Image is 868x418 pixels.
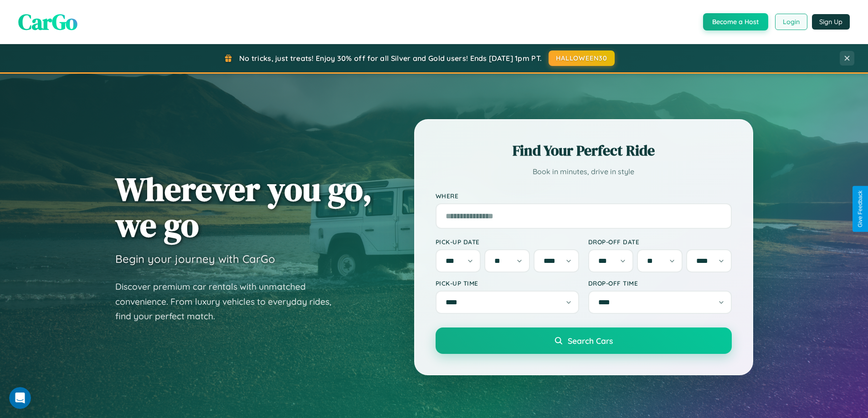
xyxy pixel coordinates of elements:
[436,141,732,161] h2: Find Your Perfect Ride
[588,238,732,246] label: Drop-off Date
[857,191,863,227] div: Give Feedback
[436,279,579,287] label: Pick-up Time
[436,238,579,246] label: Pick-up Date
[115,252,275,266] h3: Begin your journey with CarGo
[18,7,77,37] span: CarGo
[549,50,615,66] button: HALLOWEEN30
[115,279,343,324] p: Discover premium car rentals with unmatched convenience. From luxury vehicles to everyday rides, ...
[775,14,807,30] button: Login
[239,54,542,63] span: No tricks, just treats! Enjoy 30% off for all Silver and Gold users! Ends [DATE] 1pm PT.
[568,336,613,346] span: Search Cars
[436,165,732,178] p: Book in minutes, drive in style
[703,13,768,30] button: Become a Host
[9,387,31,409] iframe: Intercom live chat
[812,14,850,30] button: Sign Up
[436,192,732,200] label: Where
[436,327,732,354] button: Search Cars
[588,279,732,287] label: Drop-off Time
[115,171,372,243] h1: Wherever you go, we go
